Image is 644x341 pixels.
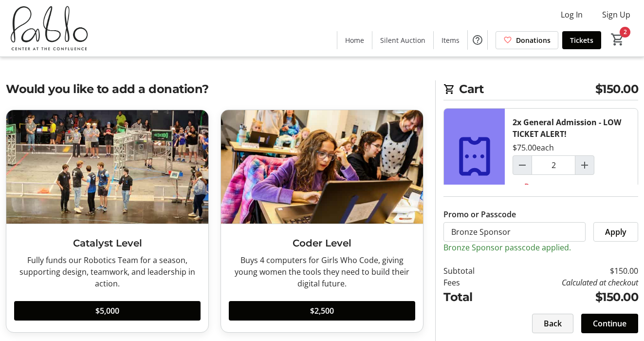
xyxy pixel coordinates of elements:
td: $150.00 [500,265,638,277]
span: Sign Up [602,9,630,20]
button: Log In [553,7,590,22]
span: Remove [524,181,554,192]
a: Tickets [562,31,601,49]
input: General Admission - LOW TICKET ALERT! Quantity [532,155,575,175]
h2: Cart [443,80,638,100]
button: Remove [513,177,566,196]
span: Back [544,318,562,329]
label: Promo or Passcode [443,208,516,220]
button: Continue [581,314,638,333]
button: Decrement by one [513,156,532,174]
div: 2x General Admission - LOW TICKET ALERT! [513,116,630,140]
div: Fully funds our Robotics Team for a season, supporting design, teamwork, and leadership in action. [14,254,201,289]
button: Sign Up [594,7,638,22]
span: $2,500 [310,305,334,317]
div: Buys 4 computers for Girls Who Code, giving young women the tools they need to build their digita... [229,254,415,289]
td: $150.00 [500,288,638,306]
td: Total [443,288,500,306]
a: Silent Auction [372,31,433,49]
h3: Coder Level [229,236,415,250]
span: Silent Auction [380,35,425,45]
span: Continue [593,318,626,329]
button: Cart [609,31,626,48]
h3: Catalyst Level [14,236,201,250]
button: Back [532,314,573,333]
p: Bronze Sponsor passcode applied. [443,242,638,253]
img: Coder Level [221,110,423,224]
img: Pablo Center's Logo [6,4,92,53]
span: Donations [516,35,551,45]
span: $150.00 [595,80,639,98]
td: Fees [443,277,500,288]
button: $2,500 [229,301,415,321]
a: Donations [496,31,558,49]
td: Calculated at checkout [500,277,638,288]
td: Subtotal [443,265,500,277]
span: $5,000 [95,305,119,317]
button: Apply [593,222,638,242]
a: Home [337,31,372,49]
span: Log In [561,9,583,20]
span: Apply [605,226,626,238]
button: Help [468,30,487,50]
span: Tickets [570,35,593,45]
button: $5,000 [14,301,201,321]
span: Items [442,35,460,45]
h2: Would you like to add a donation? [6,80,423,98]
button: Increment by one [575,156,594,174]
div: $75.00 each [513,142,554,153]
a: Items [434,31,467,49]
span: Home [345,35,364,45]
input: Enter promo or passcode [443,222,586,242]
img: Catalyst Level [6,110,208,224]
